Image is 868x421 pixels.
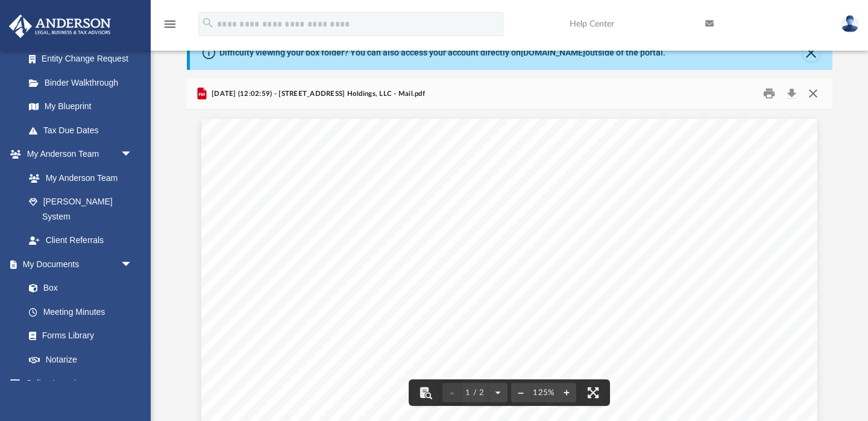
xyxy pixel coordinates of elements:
[511,379,530,406] button: Zoom out
[17,118,151,142] a: Tax Due Dates
[8,372,145,396] a: Online Learningarrow_drop_down
[803,45,820,62] button: Close
[781,84,803,103] button: Download
[521,48,585,57] a: [DOMAIN_NAME]
[17,276,139,300] a: Box
[17,47,151,71] a: Entity Change Request
[580,379,606,406] button: Enter fullscreen
[841,15,859,33] img: User Pic
[121,142,145,167] span: arrow_drop_down
[462,379,488,406] button: 1 / 2
[17,324,139,348] a: Forms Library
[121,372,145,396] span: arrow_drop_down
[187,110,832,421] div: File preview
[17,229,145,253] a: Client Referrals
[17,190,145,229] a: [PERSON_NAME] System
[187,110,832,421] div: Document Viewer
[219,46,665,59] div: Difficulty viewing your box folder? You can also access your account directly on outside of the p...
[209,89,425,100] span: [DATE] (12:02:59) - [STREET_ADDRESS] Holdings, LLC - Mail.pdf
[5,14,115,38] img: Anderson Advisors Platinum Portal
[121,252,145,277] span: arrow_drop_down
[17,300,145,324] a: Meeting Minutes
[802,84,824,103] button: Close
[8,142,145,166] a: My Anderson Teamarrow_drop_down
[17,71,151,95] a: Binder Walkthrough
[17,95,145,119] a: My Blueprint
[530,389,557,397] div: Current zoom level
[163,23,177,31] a: menu
[201,16,215,30] i: search
[757,84,781,103] button: Print
[8,252,145,276] a: My Documentsarrow_drop_down
[163,17,177,31] i: menu
[557,379,576,406] button: Zoom in
[17,166,139,190] a: My Anderson Team
[412,379,439,406] button: Toggle findbar
[462,389,488,397] span: 1 / 2
[488,379,508,406] button: Next page
[17,347,145,372] a: Notarize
